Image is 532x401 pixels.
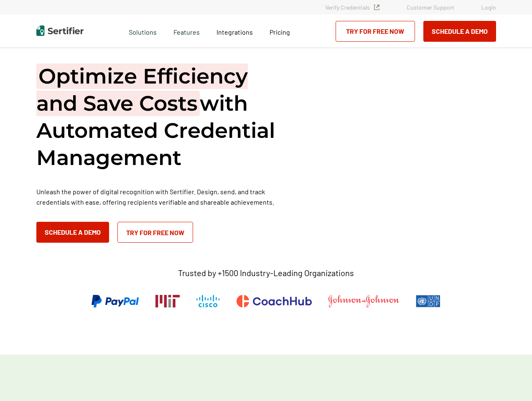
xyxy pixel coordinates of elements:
img: CoachHub [237,295,312,307]
a: Try for Free Now [336,21,415,42]
img: UNDP [416,295,440,307]
h1: with Automated Credential Management [36,63,287,171]
span: Optimize Efficiency and Save Costs [36,63,248,116]
img: Massachusetts Institute of Technology [155,295,180,307]
a: Integrations [216,26,253,36]
p: Trusted by +1500 Industry-Leading Organizations [178,268,354,278]
a: Pricing [270,26,290,36]
a: Verify Credentials [325,4,379,11]
img: PayPal [92,295,139,307]
span: Features [173,26,200,36]
a: Login [481,4,496,11]
img: Johnson & Johnson [328,295,399,307]
img: Sertifier | Digital Credentialing Platform [36,25,84,36]
img: Verified [374,5,379,10]
p: Unleash the power of digital recognition with Sertifier. Design, send, and track credentials with... [36,186,287,207]
img: Cisco [196,295,220,307]
a: Try for Free Now [117,222,193,243]
span: Integrations [216,28,253,36]
span: Pricing [270,28,290,36]
a: Customer Support [407,4,454,11]
span: Solutions [129,26,157,36]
